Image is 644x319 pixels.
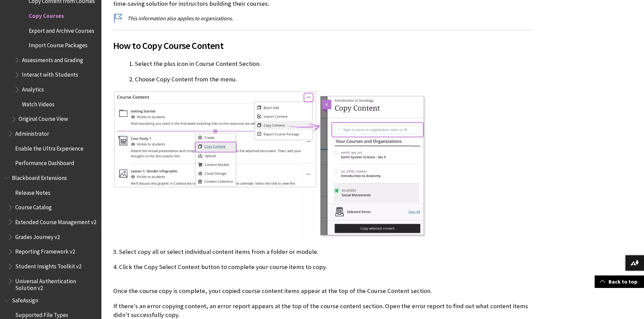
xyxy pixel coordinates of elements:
span: Universal Authentication Solution v2 [15,275,97,291]
span: SafeAssign [12,295,38,304]
p: 3. Select copy all or select individual content items from a folder or module. [113,247,532,256]
span: Administrator [15,128,49,137]
span: Course Catalog [15,202,52,211]
span: Analytics [22,84,44,93]
p: This information also applies to organizations. [113,15,532,22]
span: Import Course Packages [29,39,88,49]
span: Enable the Ultra Experience [15,143,84,152]
span: Export and Archive Courses [29,25,94,34]
span: Copy Courses [29,10,64,19]
p: Choose Copy Content from the menu. [135,75,532,84]
span: Watch Videos [22,99,54,108]
p: 4. Click the Copy Select Content button to complete your course items to copy. [113,263,532,280]
span: Release Notes [15,187,50,196]
nav: Book outline for Blackboard Extensions [4,172,97,291]
p: Once the course copy is complete, your copied course content items appear at the top of the Cours... [113,287,532,295]
span: How to Copy Course Content [113,38,532,53]
span: Original Course View [19,113,68,123]
span: Extended Course Management v2 [15,216,96,225]
span: Interact with Students [22,69,78,78]
span: Student Insights Toolkit v2 [15,261,81,270]
span: Assessments and Grading [22,54,83,63]
span: Performance Dashboard [15,158,74,167]
p: Select the plus icon in Course Content Section. [135,59,532,68]
span: Grades Journey v2 [15,231,60,240]
span: Supported File Types [15,310,68,319]
a: Back to top [595,275,644,288]
span: Blackboard Extensions [12,172,67,181]
span: Reporting Framework v2 [15,246,75,255]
